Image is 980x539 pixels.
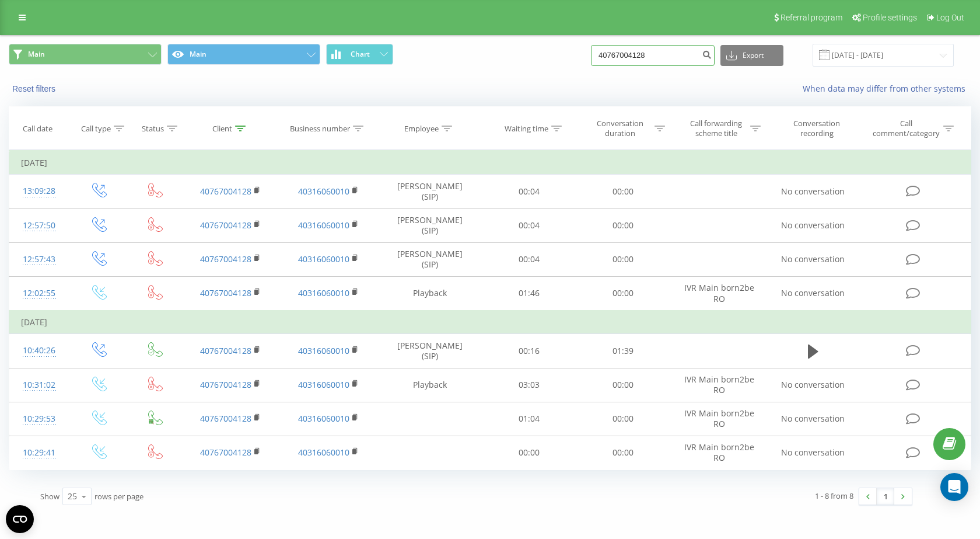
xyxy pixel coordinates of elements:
div: Call type [81,124,111,134]
div: Call forwarding scheme title [685,119,747,138]
td: IVR Main born2be RO [670,402,768,436]
td: 00:00 [576,402,670,436]
a: 40767004128 [200,287,251,298]
td: 00:00 [576,276,670,311]
a: 40316060010 [298,186,349,197]
a: 40316060010 [298,287,349,298]
td: [PERSON_NAME] (SIP) [377,208,482,242]
a: 40767004128 [200,220,251,231]
a: 40767004128 [200,379,251,390]
div: Conversation recording [779,119,855,138]
td: [PERSON_NAME] (SIP) [377,242,482,276]
div: 10:29:41 [21,441,58,464]
button: Main [167,44,320,65]
div: 12:57:43 [21,248,58,271]
span: rows per page [94,491,143,502]
a: 40316060010 [298,345,349,356]
a: 40767004128 [200,186,251,197]
div: 10:29:53 [21,408,58,430]
td: [DATE] [9,151,971,175]
div: Client [212,124,232,134]
td: 00:04 [482,175,576,208]
td: 01:39 [576,334,670,368]
span: Referral program [780,13,842,22]
span: No conversation [781,413,845,424]
div: 10:31:02 [21,374,58,397]
td: 00:00 [576,208,670,242]
div: Call date [23,124,52,134]
div: Conversation duration [589,119,652,138]
span: No conversation [781,379,845,390]
input: Search by number [591,45,715,66]
td: 00:00 [576,368,670,402]
div: Open Intercom Messenger [940,473,968,501]
td: IVR Main born2be RO [670,436,768,470]
td: 00:00 [576,175,670,208]
a: 1 [877,488,894,505]
td: [PERSON_NAME] (SIP) [377,334,482,368]
span: No conversation [781,186,845,197]
span: Log Out [936,13,964,22]
span: No conversation [781,220,845,231]
div: 12:57:50 [21,214,58,237]
div: 12:02:55 [21,282,58,305]
span: No conversation [781,447,845,458]
td: 03:03 [482,368,576,402]
td: [DATE] [9,311,971,334]
a: 40316060010 [298,447,349,458]
div: Call comment/category [872,119,940,138]
button: Export [720,45,783,66]
div: 1 - 8 from 8 [815,490,853,502]
div: Business number [290,124,350,134]
button: Open CMP widget [6,505,34,533]
td: IVR Main born2be RO [670,368,768,402]
td: 00:00 [576,436,670,470]
div: Waiting time [505,124,548,134]
div: Status [142,124,164,134]
a: 40767004128 [200,345,251,356]
div: 13:09:28 [21,180,58,203]
div: 10:40:26 [21,339,58,362]
span: Chart [351,50,370,58]
td: IVR Main born2be RO [670,276,768,311]
span: No conversation [781,287,845,298]
td: 00:00 [576,242,670,276]
td: 01:04 [482,402,576,436]
div: Employee [404,124,439,134]
span: Show [40,491,60,502]
a: 40767004128 [200,253,251,265]
a: 40316060010 [298,379,349,390]
span: Profile settings [863,13,917,22]
span: No conversation [781,253,845,265]
td: Playback [377,368,482,402]
a: 40316060010 [298,253,349,265]
td: 00:00 [482,436,576,470]
td: [PERSON_NAME] (SIP) [377,175,482,208]
button: Reset filters [9,84,61,94]
td: 01:46 [482,276,576,311]
td: 00:04 [482,208,576,242]
td: 00:04 [482,242,576,276]
a: 40767004128 [200,447,251,458]
td: Playback [377,276,482,311]
button: Main [9,44,162,65]
div: 25 [68,491,77,502]
button: Chart [326,44,393,65]
a: 40316060010 [298,220,349,231]
td: 00:16 [482,334,576,368]
a: When data may differ from other systems [803,83,971,94]
span: Main [28,50,45,59]
a: 40767004128 [200,413,251,424]
a: 40316060010 [298,413,349,424]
